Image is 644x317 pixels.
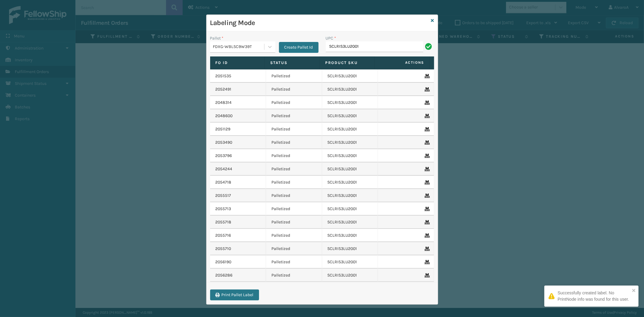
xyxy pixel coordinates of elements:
td: SCLRIS3LU2001 [322,202,378,216]
a: 2048600 [216,113,233,119]
i: Remove From Pallet [425,247,428,251]
td: SCLRIS3LU2001 [322,96,378,109]
i: Remove From Pallet [425,87,428,91]
i: Remove From Pallet [425,101,428,105]
td: Palletized [266,216,322,229]
td: Palletized [266,176,322,189]
a: 2056286 [216,272,233,278]
div: Successfully created label. No PrintNode info was found for this user. [558,290,630,303]
td: SCLRIS3LU2001 [322,189,378,202]
td: Palletized [266,69,322,83]
i: Remove From Pallet [425,194,428,198]
a: 2055716 [216,232,231,239]
i: Remove From Pallet [425,167,428,171]
td: SCLRIS3LU2001 [322,69,378,83]
td: Palletized [266,255,322,269]
td: SCLRIS3LU2001 [322,83,378,96]
a: 2056190 [216,259,232,265]
label: UPC [326,35,336,41]
div: FDXG-WBLSC9W39T [213,44,265,50]
td: Palletized [266,229,322,242]
a: 2054718 [216,179,232,185]
a: 2055718 [216,219,232,225]
h3: Labeling Mode [210,18,429,27]
td: SCLRIS3LU2001 [322,123,378,136]
td: SCLRIS3LU2001 [322,269,378,282]
a: 2052491 [216,86,232,92]
i: Remove From Pallet [425,114,428,118]
i: Remove From Pallet [425,220,428,224]
td: SCLRIS3LU2001 [322,242,378,255]
td: SCLRIS3LU2001 [322,255,378,269]
label: Product SKU [325,60,369,66]
i: Remove From Pallet [425,127,428,131]
td: Palletized [266,149,322,162]
i: Remove From Pallet [425,180,428,184]
i: Remove From Pallet [425,207,428,211]
a: 2053796 [216,153,232,159]
label: Pallet [210,35,224,41]
a: 2051129 [216,126,231,132]
a: 2055713 [216,206,231,212]
td: Palletized [266,109,322,123]
a: 2055517 [216,193,231,199]
i: Remove From Pallet [425,140,428,145]
button: close [632,288,636,294]
td: SCLRIS3LU2001 [322,109,378,123]
td: Palletized [266,242,322,255]
label: Status [270,60,314,66]
span: Actions [376,58,428,68]
td: SCLRIS3LU2001 [322,136,378,149]
td: Palletized [266,162,322,176]
i: Remove From Pallet [425,260,428,264]
a: 2048314 [216,100,232,106]
td: Palletized [266,189,322,202]
td: SCLRIS3LU2001 [322,176,378,189]
button: Print Pallet Label [210,290,259,300]
td: Palletized [266,96,322,109]
td: Palletized [266,83,322,96]
a: 2051535 [216,73,232,79]
td: Palletized [266,202,322,216]
td: SCLRIS3LU2001 [322,162,378,176]
i: Remove From Pallet [425,273,428,277]
label: Fo Id [216,60,259,66]
td: SCLRIS3LU2001 [322,216,378,229]
button: Create Pallet Id [279,42,319,53]
td: Palletized [266,136,322,149]
td: Palletized [266,269,322,282]
td: SCLRIS3LU2001 [322,149,378,162]
i: Remove From Pallet [425,233,428,238]
td: SCLRIS3LU2001 [322,229,378,242]
i: Remove From Pallet [425,154,428,158]
i: Remove From Pallet [425,74,428,78]
a: 2055710 [216,246,231,252]
a: 2053490 [216,139,232,146]
td: Palletized [266,123,322,136]
a: 2054244 [216,166,232,172]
